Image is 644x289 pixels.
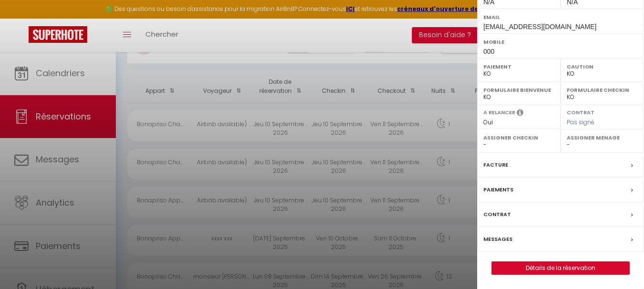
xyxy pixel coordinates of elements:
[483,160,508,170] label: Facture
[483,48,494,55] span: 000
[483,37,638,47] label: Mobile
[483,62,554,71] label: Paiement
[492,262,629,274] a: Détails de la réservation
[483,23,596,30] span: [EMAIL_ADDRESS][DOMAIN_NAME]
[567,118,594,126] span: Pas signé
[8,4,36,32] button: Ouvrir le widget de chat LiveChat
[483,234,512,244] label: Messages
[483,12,638,22] label: Email
[567,62,638,71] label: Caution
[483,185,513,195] label: Paiements
[483,85,554,95] label: Formulaire Bienvenue
[567,109,594,115] label: Contrat
[483,133,554,142] label: Assigner Checkin
[567,133,638,142] label: Assigner Menage
[491,261,630,275] button: Détails de la réservation
[483,209,511,219] label: Contrat
[517,109,523,119] i: Sélectionner OUI si vous souhaiter envoyer les séquences de messages post-checkout
[567,85,638,95] label: Formulaire Checkin
[483,109,515,117] label: A relancer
